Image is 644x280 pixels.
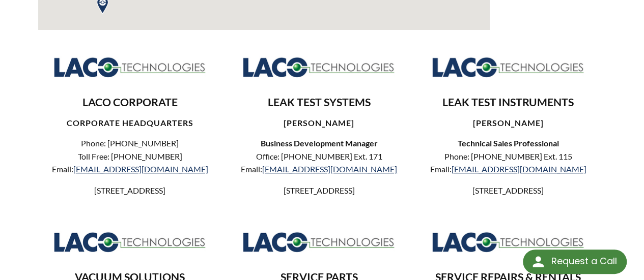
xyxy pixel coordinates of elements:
[236,96,402,110] h3: LEAK TEST SYSTEMS
[432,56,584,78] img: Logo_LACO-TECH_hi-res.jpg
[53,231,206,253] img: Logo_LACO-TECH_hi-res.jpg
[66,118,193,128] strong: CORPORATE HEADQUARTERS
[451,164,586,174] a: [EMAIL_ADDRESS][DOMAIN_NAME]
[551,250,617,273] div: Request a Call
[425,184,591,197] p: [STREET_ADDRESS]
[46,137,213,176] p: Phone: [PHONE_NUMBER] Toll Free: [PHONE_NUMBER] Email:
[472,118,543,128] strong: [PERSON_NAME]
[73,164,208,174] a: [EMAIL_ADDRESS][DOMAIN_NAME]
[46,96,213,110] h3: LACO CORPORATE
[425,96,591,110] h3: LEAK TEST INSTRUMENTS
[432,231,584,253] img: Logo_LACO-TECH_hi-res.jpg
[284,118,354,128] strong: [PERSON_NAME]
[262,164,397,174] a: [EMAIL_ADDRESS][DOMAIN_NAME]
[523,250,627,274] div: Request a Call
[260,138,377,148] strong: Business Development Manager
[242,231,395,253] img: Logo_LACO-TECH_hi-res.jpg
[242,56,395,78] img: Logo_LACO-TECH_hi-res.jpg
[236,184,402,197] p: [STREET_ADDRESS]
[457,138,558,148] strong: Technical Sales Professional
[425,150,591,176] p: Phone: [PHONE_NUMBER] Ext. 115 Email:
[46,184,213,197] p: [STREET_ADDRESS]
[236,150,402,176] p: Office: [PHONE_NUMBER] Ext. 171 Email:
[530,254,546,270] img: round button
[53,56,206,78] img: Logo_LACO-TECH_hi-res.jpg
